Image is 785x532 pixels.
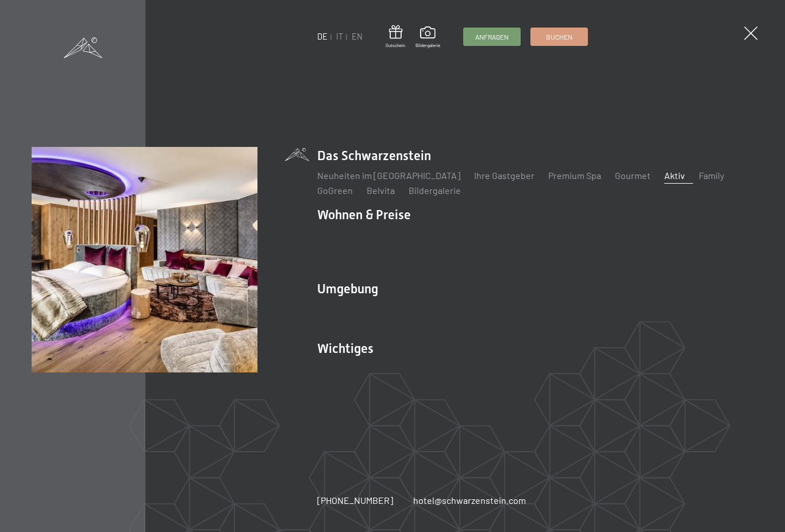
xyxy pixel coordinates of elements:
[531,28,587,45] a: Buchen
[464,28,520,45] a: Anfragen
[699,170,724,181] a: Family
[317,170,460,181] a: Neuheiten im [GEOGRAPHIC_DATA]
[415,42,440,49] span: Bildergalerie
[317,494,393,507] a: [PHONE_NUMBER]
[367,185,395,196] a: Belvita
[664,170,685,181] a: Aktiv
[548,170,601,181] a: Premium Spa
[615,170,651,181] a: Gourmet
[386,42,405,49] span: Gutschein
[475,32,509,42] span: Anfragen
[546,32,572,42] span: Buchen
[317,185,353,196] a: GoGreen
[386,25,405,49] a: Gutschein
[352,32,363,41] a: EN
[474,170,534,181] a: Ihre Gastgeber
[415,26,440,48] a: Bildergalerie
[409,185,461,196] a: Bildergalerie
[317,32,328,41] a: DE
[413,494,526,507] a: hotel@schwarzenstein.com
[336,32,343,41] a: IT
[317,495,393,506] span: [PHONE_NUMBER]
